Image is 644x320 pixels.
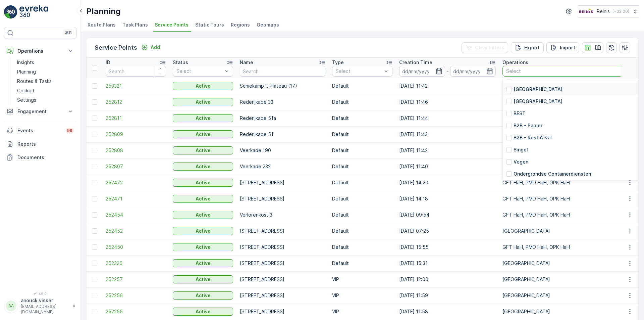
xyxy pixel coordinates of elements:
a: 252452 [106,228,166,234]
button: Reinis(+02:00) [578,5,639,17]
p: Status [173,59,188,66]
button: Active [173,227,233,235]
button: Active [173,275,233,283]
button: Active [173,130,233,138]
img: logo_light-DOdMpM7g.png [19,5,48,19]
p: Creation Time [399,59,432,66]
td: Default [329,78,396,94]
p: [GEOGRAPHIC_DATA] [514,86,562,93]
p: Active [196,276,211,283]
p: Singel [514,146,528,153]
button: Active [173,308,233,316]
div: Toggle Row Selected [92,244,97,250]
p: - [446,67,449,75]
img: Reinis-Logo-Vrijstaand_Tekengebied-1-copy2_aBO4n7j.png [578,8,594,15]
p: Type [332,59,344,66]
td: [DATE] 11:59 [396,287,499,304]
td: [DATE] 09:54 [396,207,499,223]
p: B2B - Papier [514,122,542,129]
button: Active [173,146,233,154]
button: Active [173,82,233,90]
span: Service Points [155,21,189,28]
td: [DATE] 15:31 [396,255,499,271]
button: Clear Filters [462,42,508,53]
img: logo [4,5,17,19]
p: ID [106,59,110,66]
td: VIP [329,287,396,304]
p: Operations [17,48,63,54]
td: Veerkade 232 [236,158,329,175]
a: 252808 [106,147,166,154]
p: BEST [514,110,526,117]
a: 252811 [106,115,166,122]
input: Search [240,66,325,77]
p: Active [196,308,211,315]
button: Engagement [4,105,76,118]
td: [DATE] 11:46 [396,94,499,110]
span: 252809 [106,131,166,138]
td: [STREET_ADDRESS] [236,191,329,207]
p: Settings [17,97,36,103]
button: AAanouck.visser[EMAIL_ADDRESS][DOMAIN_NAME] [4,297,76,315]
a: 252807 [106,163,166,170]
button: Active [173,98,233,106]
p: Add [151,44,160,51]
span: Static Tours [195,21,224,28]
p: Active [196,195,211,202]
div: Toggle Row Selected [92,116,97,121]
div: Toggle Row Selected [92,148,97,153]
td: Default [329,207,396,223]
p: Export [524,44,540,51]
div: Toggle Row Selected [92,277,97,282]
td: Default [329,142,396,158]
div: Toggle Row Selected [92,309,97,314]
p: Clear Filters [475,44,504,51]
td: Default [329,110,396,126]
p: Reports [17,141,74,147]
a: Routes & Tasks [14,77,76,86]
p: Select [336,68,382,75]
div: Toggle Row Selected [92,132,97,137]
a: Reports [4,137,76,151]
p: Active [196,99,211,105]
p: Select [176,68,223,75]
div: Toggle Row Selected [92,180,97,185]
td: [DATE] 11:42 [396,78,499,94]
td: [DATE] 15:55 [396,239,499,255]
a: 253321 [106,83,166,89]
td: Default [329,191,396,207]
input: dd/mm/yyyy [450,66,496,77]
button: Active [173,211,233,219]
a: Settings [14,95,76,105]
div: Toggle Row Selected [92,293,97,298]
a: 252450 [106,244,166,250]
p: Vegen [514,158,528,165]
p: Events [17,127,62,134]
td: Veerkade 190 [236,142,329,158]
span: Regions [231,21,250,28]
a: 252454 [106,212,166,218]
a: 252256 [106,292,166,299]
button: Active [173,195,233,203]
td: [DATE] 14:20 [396,175,499,191]
div: Toggle Row Selected [92,196,97,201]
td: Schiekamp 't Plateau (17) [236,78,329,94]
td: Rederijkade 51 [236,126,329,142]
td: VIP [329,271,396,287]
p: Active [196,260,211,267]
span: 252471 [106,195,166,202]
span: 252812 [106,99,166,105]
a: 252472 [106,179,166,186]
input: Search [106,66,166,77]
button: Import [546,42,579,53]
td: Verlorenkost 3 [236,207,329,223]
td: Rederijkade 33 [236,94,329,110]
p: ⌘B [65,30,72,36]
